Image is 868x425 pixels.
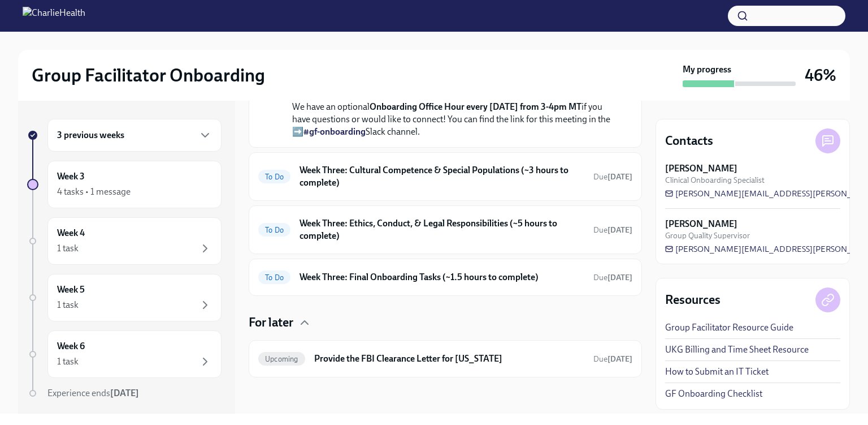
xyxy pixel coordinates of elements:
a: To DoWeek Three: Final Onboarding Tasks (~1.5 hours to complete)Due[DATE] [258,268,632,286]
a: Week 41 task [27,217,222,265]
h6: Week 5 [57,284,85,296]
div: 1 task [57,242,79,255]
p: We have an optional if you have questions or would like to connect! You can find the link for thi... [292,88,614,138]
span: Clinical Onboarding Specialist [665,175,765,186]
span: Experience ends [47,388,139,398]
div: 1 task [57,355,79,368]
a: UKG Billing and Time Sheet Resource [665,344,809,356]
h6: Week 6 [57,340,85,353]
h3: 46% [805,65,836,85]
span: Upcoming [258,355,305,363]
span: To Do [258,226,290,234]
h6: Week Three: Cultural Competence & Special Populations (~3 hours to complete) [300,164,584,189]
h6: Week Three: Ethics, Conduct, & Legal Responsibilities (~5 hours to complete) [300,217,584,242]
h4: Resources [665,291,721,308]
a: Week 51 task [27,274,222,321]
strong: Onboarding Office Hour every [DATE] from 3-4pm MT [370,101,581,112]
strong: [DATE] [110,388,139,398]
h4: For later [249,314,293,331]
a: #gf-onboarding [303,126,366,137]
a: Group Facilitator Resource Guide [665,321,793,334]
a: GF Onboarding Checklist [665,388,762,400]
a: Week 61 task [27,330,222,378]
span: To Do [258,273,290,282]
a: UpcomingProvide the FBI Clearance Letter for [US_STATE]Due[DATE] [258,350,632,368]
a: To DoWeek Three: Cultural Competence & Special Populations (~3 hours to complete)Due[DATE] [258,162,632,191]
strong: [DATE] [607,225,632,235]
span: Due [593,225,632,235]
a: How to Submit an IT Ticket [665,366,769,378]
div: 4 tasks • 1 message [57,186,131,198]
strong: [DATE] [607,354,632,364]
span: September 8th, 2025 10:00 [593,171,632,182]
span: Due [593,172,632,182]
span: September 6th, 2025 10:00 [593,272,632,283]
div: For later [249,314,642,331]
strong: [PERSON_NAME] [665,218,737,230]
h6: 3 previous weeks [57,129,124,141]
strong: [DATE] [607,273,632,282]
a: To DoWeek Three: Ethics, Conduct, & Legal Responsibilities (~5 hours to complete)Due[DATE] [258,215,632,244]
strong: [PERSON_NAME] [665,162,737,175]
a: Week 34 tasks • 1 message [27,161,222,208]
h6: Week 4 [57,227,85,239]
span: Group Quality Supervisor [665,230,750,241]
div: 3 previous weeks [47,119,222,152]
h6: Provide the FBI Clearance Letter for [US_STATE] [314,353,584,365]
span: September 8th, 2025 10:00 [593,225,632,235]
strong: [DATE] [607,172,632,182]
h2: Group Facilitator Onboarding [32,64,265,87]
h6: Week 3 [57,170,85,183]
span: September 23rd, 2025 10:00 [593,354,632,364]
span: Due [593,354,632,364]
img: CharlieHealth [23,7,85,25]
span: Due [593,273,632,282]
span: To Do [258,173,290,181]
h6: Week Three: Final Onboarding Tasks (~1.5 hours to complete) [300,271,584,284]
strong: My progress [683,63,731,76]
div: 1 task [57,299,79,311]
h4: Contacts [665,132,713,149]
